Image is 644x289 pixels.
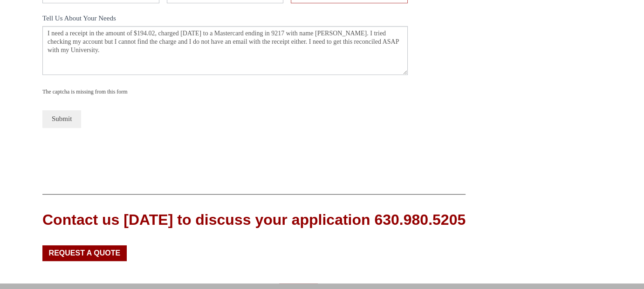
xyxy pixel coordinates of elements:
div: The captcha is missing from this form [42,87,408,96]
label: Tell Us About Your Needs [42,13,408,26]
textarea: I need a receipt in the amount of $194.02, charged [DATE] to a Mastercard ending in 9217 with nam... [42,26,408,75]
div: Contact us [DATE] to discuss your application 630.980.5205 [42,209,466,230]
button: Submit [42,110,81,128]
span: Request a Quote [49,249,121,257]
a: Request a Quote [42,245,127,261]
